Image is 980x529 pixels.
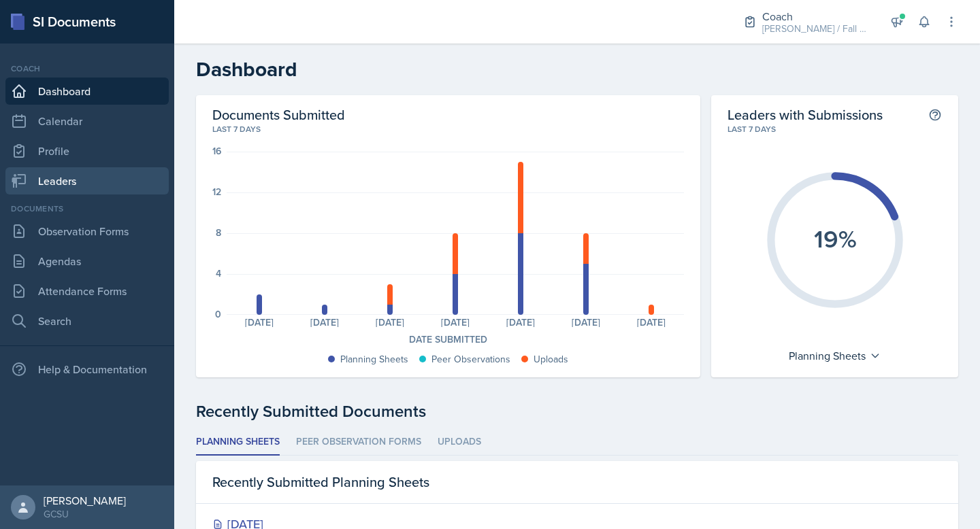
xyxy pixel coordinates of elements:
div: Coach [762,8,871,24]
div: [DATE] [619,318,684,327]
div: [DATE] [292,318,357,327]
h2: Dashboard [196,57,958,82]
div: 16 [212,146,221,156]
div: [DATE] [488,318,553,327]
div: Last 7 days [212,123,684,135]
li: Planning Sheets [196,429,280,456]
div: GCSU [44,507,126,521]
a: Agendas [5,248,169,275]
div: Coach [5,63,169,75]
div: 0 [215,309,221,319]
div: Uploads [534,352,568,366]
li: Uploads [438,429,481,456]
div: 12 [212,187,221,197]
a: Calendar [5,107,169,135]
div: Recently Submitted Planning Sheets [196,461,958,504]
div: Planning Sheets [782,345,887,366]
div: 8 [216,228,221,237]
div: [DATE] [553,318,619,327]
a: Search [5,307,169,335]
text: 19% [813,221,856,256]
div: Recently Submitted Documents [196,399,958,424]
li: Peer Observation Forms [296,429,421,456]
h2: Documents Submitted [212,106,684,123]
a: Leaders [5,167,169,194]
a: Profile [5,137,169,165]
h2: Leaders with Submissions [728,106,883,123]
div: [DATE] [227,318,292,327]
div: [DATE] [423,318,488,327]
a: Observation Forms [5,218,169,245]
a: Attendance Forms [5,277,169,305]
div: 4 [216,269,221,278]
div: Last 7 days [728,123,942,135]
div: [PERSON_NAME] / Fall 2025 [762,22,871,36]
div: Documents [5,203,169,215]
div: [PERSON_NAME] [44,494,126,507]
a: Dashboard [5,78,169,105]
div: Peer Observations [431,352,510,366]
div: [DATE] [357,318,423,327]
div: Planning Sheets [340,352,408,366]
div: Help & Documentation [5,356,169,383]
div: Date Submitted [212,332,684,347]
